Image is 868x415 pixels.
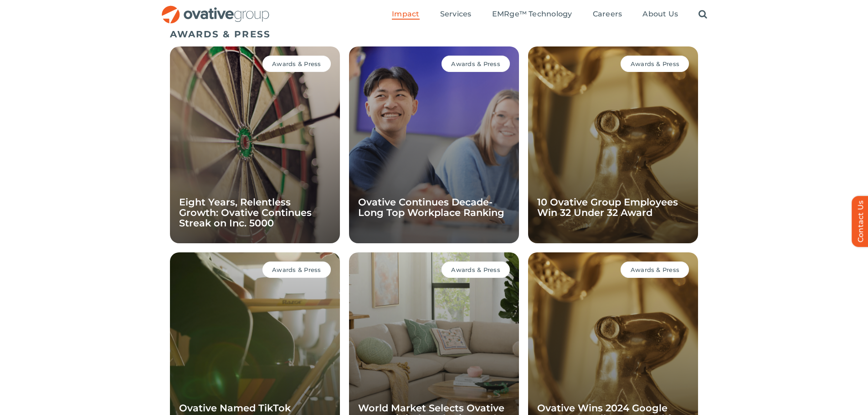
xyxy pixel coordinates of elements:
[699,10,707,20] a: Search
[537,196,678,218] a: 10 Ovative Group Employees Win 32 Under 32 Award
[492,10,572,19] span: EMRge™ Technology
[593,10,622,20] a: Careers
[358,196,504,218] a: Ovative Continues Decade-Long Top Workplace Ranking
[593,10,622,19] span: Careers
[392,10,419,20] a: Impact
[161,5,270,13] a: OG_Full_horizontal_RGB
[440,10,472,19] span: Services
[492,10,572,20] a: EMRge™ Technology
[440,10,472,20] a: Services
[179,196,312,229] a: Eight Years, Relentless Growth: Ovative Continues Streak on Inc. 5000
[642,10,678,19] span: About Us
[170,29,699,40] h5: AWARDS & PRESS
[392,10,419,19] span: Impact
[642,10,678,20] a: About Us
